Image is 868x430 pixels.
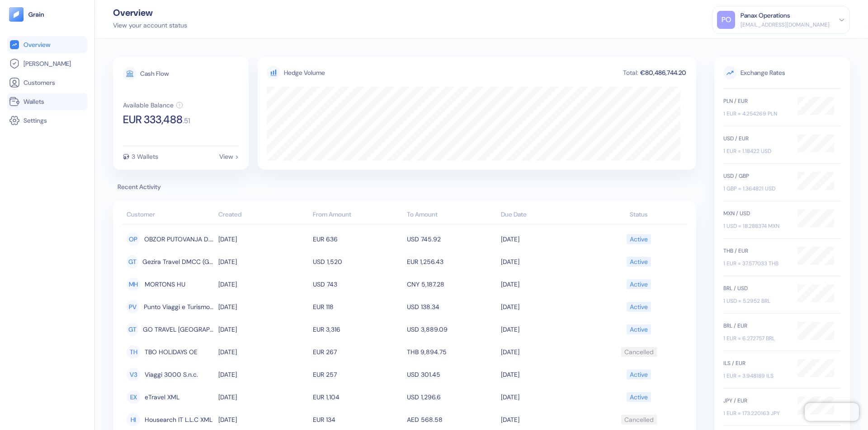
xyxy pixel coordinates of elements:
div: 1 EUR = 1.18422 USD [723,147,788,155]
td: USD 301.45 [405,363,499,386]
div: JPY / EUR [723,397,788,405]
td: USD 743 [311,273,405,296]
div: Active [630,277,648,292]
a: Customers [9,77,85,88]
td: [DATE] [216,273,310,296]
td: [DATE] [216,228,310,250]
td: EUR 257 [311,363,405,386]
div: 1 GBP = 1.364821 USD [723,185,788,193]
td: [DATE] [499,318,593,341]
a: Wallets [9,96,85,107]
div: Active [630,322,648,337]
img: logo [28,11,45,18]
th: To Amount [405,206,499,224]
td: EUR 3,316 [311,318,405,341]
span: GO TRAVEL EE Tartu [143,322,214,337]
td: [DATE] [216,250,310,273]
td: EUR 267 [311,341,405,363]
div: GT [127,255,138,268]
iframe: Chatra live chat [805,403,859,421]
span: TBO HOLIDAYS OE [145,344,198,360]
div: 1 USD = 5.2952 BRL [723,297,788,305]
div: Hedge Volume [284,68,325,78]
div: €80,486,744.20 [639,69,687,76]
div: Active [630,254,648,269]
span: Viaggi 3000 S.n.c. [145,367,198,382]
a: [PERSON_NAME] [9,58,85,69]
td: EUR 118 [311,296,405,318]
td: [DATE] [499,386,593,408]
span: Housearch IT L.L.C XML [145,412,212,427]
span: . 51 [183,117,190,125]
div: Available Balance [123,102,174,108]
div: Panax Operations [741,11,790,20]
div: Total: [622,69,639,76]
td: [DATE] [216,318,310,341]
div: THB / EUR [723,247,788,255]
div: 1 USD = 18.288374 MXN [723,222,788,230]
td: [DATE] [499,296,593,318]
div: [EMAIL_ADDRESS][DOMAIN_NAME] [741,21,830,29]
span: [PERSON_NAME] [24,59,71,68]
th: Created [216,206,310,224]
td: [DATE] [499,273,593,296]
a: Overview [9,39,85,50]
td: EUR 636 [311,228,405,250]
td: USD 1,520 [311,250,405,273]
div: USD / GBP [723,172,788,180]
div: 1 EUR = 173.220163 JPY [723,409,788,417]
span: eTravel XML [145,389,179,405]
img: logo-tablet-V2.svg [9,7,24,22]
div: PV [127,300,139,314]
td: CNY 5,187.28 [405,273,499,296]
td: USD 1,296.6 [405,386,499,408]
td: USD 138.34 [405,296,499,318]
div: PLN / EUR [723,97,788,105]
div: View your account status [113,21,187,30]
span: Customers [24,78,55,87]
div: ILS / EUR [723,359,788,367]
div: Cancelled [624,412,654,427]
div: TH [127,345,140,359]
div: View > [219,153,239,160]
div: HI [127,413,140,426]
td: [DATE] [499,250,593,273]
td: [DATE] [216,341,310,363]
div: 1 EUR = 37.577033 THB [723,259,788,268]
div: V3 [127,368,140,381]
div: BRL / EUR [723,322,788,330]
span: OBZOR PUTOVANJA D.O.O. [144,231,214,247]
div: Cancelled [624,344,654,360]
div: 1 EUR = 6.272757 BRL [723,334,788,342]
div: PO [717,11,735,29]
td: USD 3,889.09 [405,318,499,341]
span: Overview [24,40,50,49]
div: Status [595,210,683,219]
span: MORTONS HU [145,277,185,292]
a: Settings [9,115,85,126]
td: EUR 1,256.43 [405,250,499,273]
div: 3 Wallets [132,153,158,160]
td: [DATE] [499,341,593,363]
div: Overview [113,8,187,17]
td: [DATE] [499,363,593,386]
span: Punto Viaggi e Turismo S.a.s. [144,299,214,314]
td: [DATE] [216,363,310,386]
div: USD / EUR [723,134,788,143]
span: Gezira Travel DMCC (Gtbeds) - GGT [142,254,214,269]
div: MXN / USD [723,209,788,217]
div: OP [127,232,140,246]
td: EUR 1,104 [311,386,405,408]
div: BRL / USD [723,284,788,292]
div: EX [127,390,140,404]
span: Recent Activity [113,182,696,192]
div: 1 EUR = 4.254269 PLN [723,110,788,118]
button: Available Balance [123,102,183,109]
div: MH [127,277,140,291]
td: [DATE] [499,228,593,250]
span: Wallets [24,97,44,106]
div: 1 EUR = 3.948189 ILS [723,372,788,380]
div: Cash Flow [140,70,169,77]
th: Customer [122,206,216,224]
td: [DATE] [216,296,310,318]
